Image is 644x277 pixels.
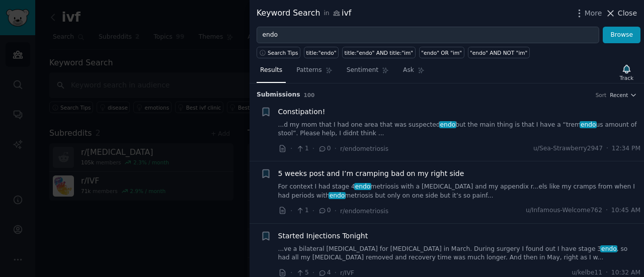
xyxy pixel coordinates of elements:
[526,206,602,215] span: u/Infamous-Welcome762
[612,144,640,153] span: 12:34 PM
[278,107,326,117] a: Constipation!
[257,27,599,44] input: Try a keyword related to your business
[335,143,337,154] span: ·
[318,144,331,153] span: 0
[600,245,617,252] span: endo
[616,62,637,83] button: Track
[606,144,608,153] span: ·
[620,74,633,81] div: Track
[533,144,603,153] span: u/Sea-Strawberry2947
[268,49,298,56] span: Search Tips
[257,62,286,83] a: Results
[278,231,368,241] a: Started Injections Tonight
[306,49,337,56] div: title:"endo"
[421,49,462,56] div: "endo" OR "im"
[603,27,640,44] button: Browse
[296,206,308,215] span: 1
[290,206,292,216] span: ·
[278,182,641,200] a: For context I had stage 4endometriosis with a [MEDICAL_DATA] and my appendix r...els like my cram...
[312,206,314,216] span: ·
[340,269,354,276] span: r/IVF
[399,62,428,83] a: Ask
[610,91,628,99] span: Recent
[343,62,392,83] a: Sentiment
[278,245,641,262] a: ...ve a bilateral [MEDICAL_DATA] for [MEDICAL_DATA] in March. During surgery I found out I have s...
[606,206,608,215] span: ·
[347,66,378,75] span: Sentiment
[260,66,282,75] span: Results
[324,9,329,18] span: in
[257,90,300,100] span: Submission s
[340,208,388,215] span: r/endometriosis
[342,47,416,58] a: title:"endo" AND title:"im"
[470,49,527,56] div: "endo" AND NOT "im"
[580,121,597,128] span: endo
[318,206,331,215] span: 0
[335,206,337,216] span: ·
[611,206,640,215] span: 10:45 AM
[468,47,530,58] a: "endo" AND NOT "im"
[312,143,314,154] span: ·
[257,7,351,20] div: Keyword Search ivf
[290,143,292,154] span: ·
[304,47,339,58] a: title:"endo"
[618,8,637,19] span: Close
[329,192,346,199] span: endo
[574,8,602,19] button: More
[605,8,637,19] button: Close
[293,62,336,83] a: Patterns
[345,49,414,56] div: title:"endo" AND title:"im"
[278,121,641,138] a: ...d my mom that I had one area that was suspectedendobut the main thing is that I have a “tremen...
[610,91,637,99] button: Recent
[278,168,464,179] a: 5 weeks post and I’m cramping bad on my right side
[439,121,456,128] span: endo
[403,66,414,75] span: Ask
[585,8,602,19] span: More
[596,91,607,99] div: Sort
[296,144,308,153] span: 1
[257,47,300,58] button: Search Tips
[354,183,371,190] span: endo
[304,92,315,98] span: 100
[419,47,464,58] a: "endo" OR "im"
[296,66,321,75] span: Patterns
[340,145,388,152] span: r/endometriosis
